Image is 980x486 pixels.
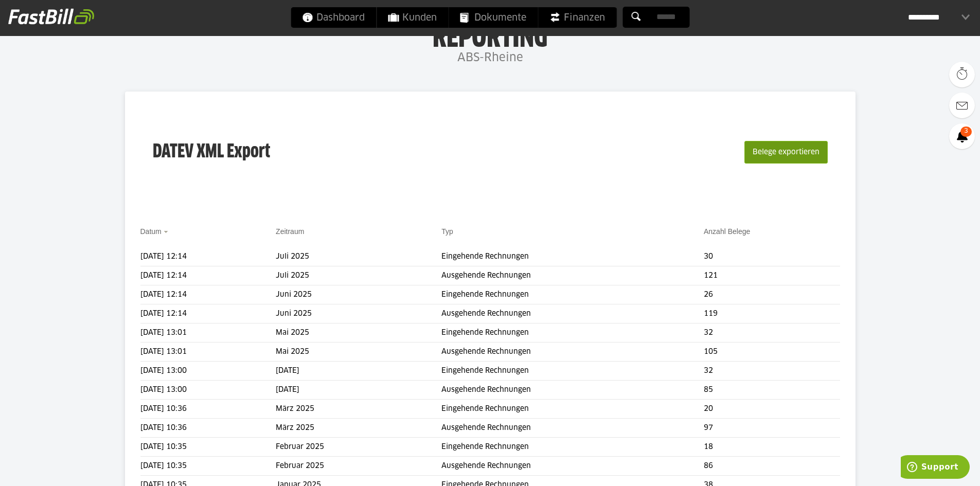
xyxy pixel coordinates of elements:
td: 119 [704,304,840,323]
span: 3 [960,127,972,137]
td: 32 [704,362,840,381]
td: Ausgehende Rechnungen [441,419,704,438]
td: [DATE] 12:14 [140,304,276,323]
td: Februar 2025 [276,438,441,457]
td: Ausgehende Rechnungen [441,457,704,476]
a: Finanzen [538,7,616,28]
td: März 2025 [276,419,441,438]
a: Kunden [377,7,448,28]
td: Ausgehende Rechnungen [441,343,704,362]
img: sort_desc.gif [164,231,170,233]
span: Finanzen [549,7,605,28]
a: Dashboard [291,7,376,28]
td: Eingehende Rechnungen [441,362,704,381]
td: 85 [704,381,840,400]
td: März 2025 [276,400,441,419]
a: 3 [949,123,975,149]
td: 18 [704,438,840,457]
td: 26 [704,285,840,304]
td: 32 [704,323,840,343]
span: Dashboard [302,7,365,28]
td: Eingehende Rechnungen [441,247,704,266]
td: 121 [704,266,840,285]
td: [DATE] 10:36 [140,400,276,419]
td: Eingehende Rechnungen [441,438,704,457]
td: Mai 2025 [276,323,441,343]
a: Anzahl Belege [704,227,750,236]
td: [DATE] 13:00 [140,381,276,400]
td: [DATE] 13:01 [140,323,276,343]
td: Eingehende Rechnungen [441,400,704,419]
td: [DATE] 13:01 [140,343,276,362]
td: Eingehende Rechnungen [441,323,704,343]
td: [DATE] 12:14 [140,266,276,285]
td: Februar 2025 [276,457,441,476]
td: Ausgehende Rechnungen [441,381,704,400]
td: Mai 2025 [276,343,441,362]
td: [DATE] [276,362,441,381]
td: Eingehende Rechnungen [441,285,704,304]
img: fastbill_logo_white.png [8,8,94,25]
td: Ausgehende Rechnungen [441,266,704,285]
iframe: Öffnet ein Widget, in dem Sie weitere Informationen finden [901,455,970,481]
td: [DATE] [276,381,441,400]
td: 105 [704,343,840,362]
span: Kunden [388,7,437,28]
button: Belege exportieren [744,141,828,164]
td: Juli 2025 [276,266,441,285]
td: 86 [704,457,840,476]
a: Zeitraum [276,227,304,236]
td: 97 [704,419,840,438]
td: [DATE] 13:00 [140,362,276,381]
td: Ausgehende Rechnungen [441,304,704,323]
span: Dokumente [460,7,526,28]
a: Dokumente [449,7,538,28]
td: Juni 2025 [276,304,441,323]
td: [DATE] 10:35 [140,438,276,457]
td: [DATE] 12:14 [140,285,276,304]
td: Juni 2025 [276,285,441,304]
td: [DATE] 10:35 [140,457,276,476]
td: [DATE] 12:14 [140,247,276,266]
td: Juli 2025 [276,247,441,266]
a: Typ [441,227,453,236]
h3: DATEV XML Export [153,119,270,185]
td: [DATE] 10:36 [140,419,276,438]
a: Datum [140,227,162,236]
td: 20 [704,400,840,419]
td: 30 [704,247,840,266]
